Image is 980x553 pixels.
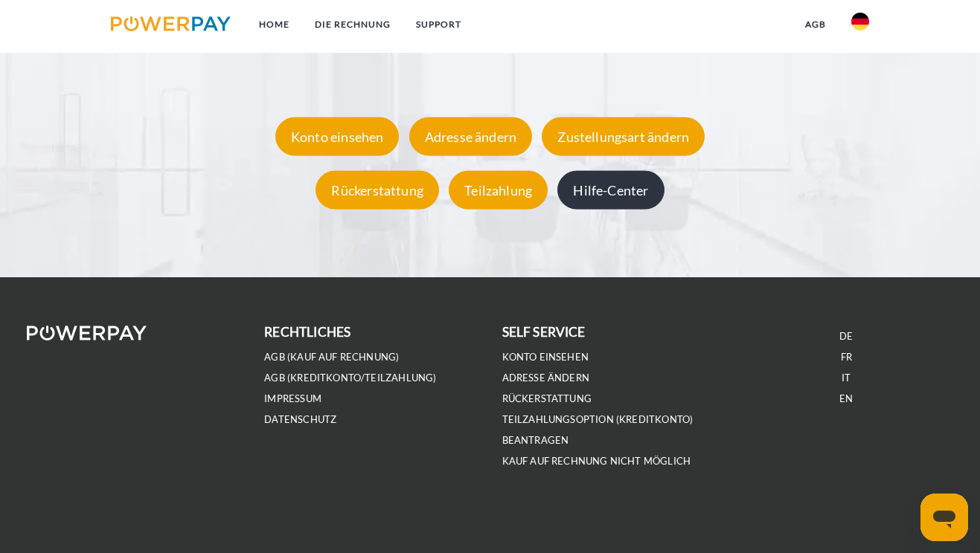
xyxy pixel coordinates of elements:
[272,129,403,145] a: Konto einsehen
[445,182,551,198] a: Teilzahlung
[792,11,839,38] a: agb
[502,324,586,340] b: self service
[502,372,590,384] a: Adresse ändern
[264,413,336,426] a: DATENSCHUTZ
[264,351,399,363] a: AGB (Kauf auf Rechnung)
[403,11,474,38] a: SUPPORT
[264,372,436,384] a: AGB (Kreditkonto/Teilzahlung)
[839,392,853,405] a: EN
[27,326,147,340] img: logo-powerpay-white.svg
[409,117,533,156] div: Adresse ändern
[839,330,853,343] a: DE
[851,13,869,30] img: de
[316,171,439,210] div: Rückerstattung
[557,171,664,210] div: Hilfe-Center
[841,351,852,363] a: FR
[312,182,443,198] a: Rückerstattung
[502,413,694,447] a: Teilzahlungsoption (KREDITKONTO) beantragen
[264,324,350,340] b: rechtliches
[302,11,403,38] a: DIE RECHNUNG
[542,117,705,156] div: Zustellungsart ändern
[406,129,537,145] a: Adresse ändern
[842,372,851,384] a: IT
[111,16,231,31] img: logo-powerpay.svg
[264,392,321,405] a: IMPRESSUM
[554,182,667,198] a: Hilfe-Center
[502,351,589,363] a: Konto einsehen
[502,455,691,468] a: Kauf auf Rechnung nicht möglich
[538,129,708,145] a: Zustellungsart ändern
[246,11,302,38] a: Home
[275,117,400,156] div: Konto einsehen
[502,392,592,405] a: Rückerstattung
[449,171,548,210] div: Teilzahlung
[920,494,968,541] iframe: Schaltfläche zum Öffnen des Messaging-Fensters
